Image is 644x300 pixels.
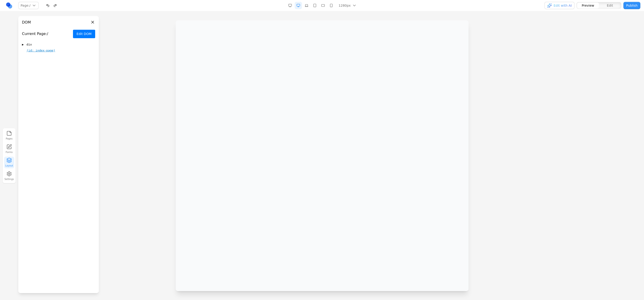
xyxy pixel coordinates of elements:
[4,130,14,141] button: Pages
[18,2,39,9] button: Page:/
[4,157,14,168] button: Layout
[303,2,310,9] button: Laptop
[4,170,14,182] button: Settings
[286,2,294,9] button: Desktop Wide
[582,3,594,8] span: Preview
[311,2,318,9] button: Tablet
[176,20,469,291] iframe: Preview
[554,3,572,8] span: Edit with AI
[328,2,335,9] button: Mobile
[336,2,359,9] button: 1280px
[319,2,327,9] button: Mobile Landscape
[607,3,613,8] span: Edit
[295,2,302,9] button: Desktop
[4,143,14,155] a: Forms
[623,2,640,9] button: Publish
[544,2,574,9] button: Edit with AI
